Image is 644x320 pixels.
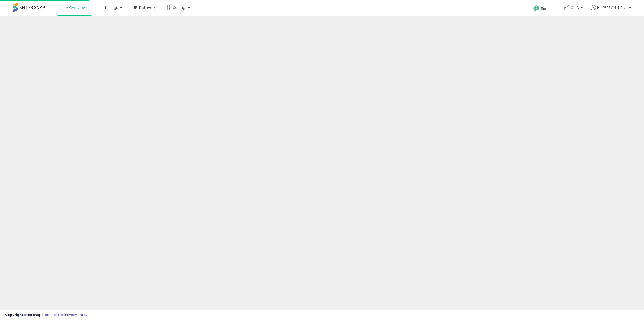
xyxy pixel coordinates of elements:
[69,5,86,10] span: Overview
[597,5,627,10] span: Hi [PERSON_NAME]
[591,5,631,16] a: Hi [PERSON_NAME]
[529,1,556,16] a: Help
[533,5,539,11] i: Get Help
[571,5,579,10] span: CLLC
[105,5,118,10] span: Listings
[139,5,155,10] span: DataHub
[539,7,546,11] span: Help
